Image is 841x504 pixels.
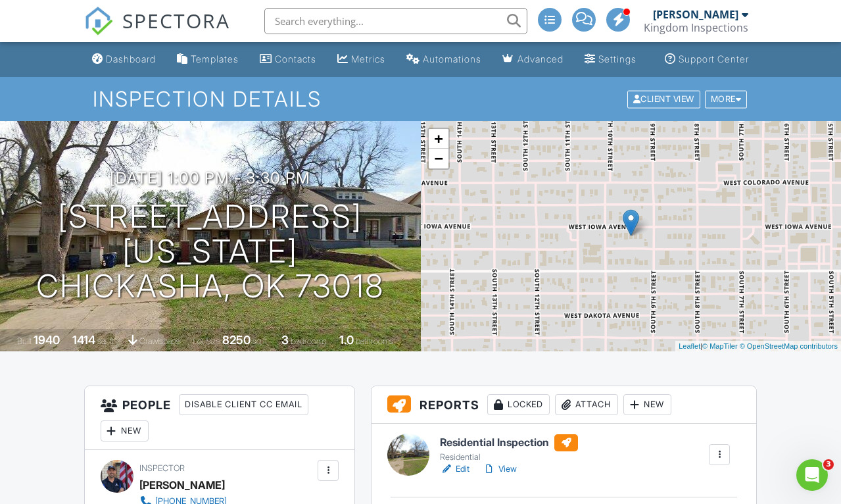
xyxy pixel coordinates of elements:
a: View [483,463,517,476]
a: Templates [172,47,244,72]
div: New [101,420,149,441]
span: bathrooms [356,336,393,346]
a: Zoom out [429,149,448,168]
a: Leaflet [679,342,700,350]
div: Automations [423,53,481,64]
h1: [STREET_ADDRESS][US_STATE] Chickasha, OK 73018 [21,199,400,303]
a: Advanced [497,47,569,72]
a: Dashboard [87,47,161,72]
div: Contacts [275,53,316,64]
span: crawlspace [139,336,180,346]
span: sq.ft. [252,336,269,346]
div: Settings [598,53,637,64]
a: Support Center [660,47,754,72]
span: Inspector [139,463,185,473]
input: Search everything... [264,8,527,34]
div: Kingdom Inspections [644,21,748,34]
iframe: Intercom live chat [796,459,828,491]
a: © MapTiler [702,342,738,350]
span: sq. ft. [97,336,116,346]
div: | [675,341,841,352]
div: 3 [281,333,289,347]
a: Settings [579,47,642,72]
h6: Residential Inspection [440,434,578,451]
h3: Reports [372,386,756,424]
a: © OpenStreetMap contributors [740,342,838,350]
a: Zoom in [429,129,448,149]
div: [PERSON_NAME] [653,8,738,21]
div: 1.0 [339,333,354,347]
a: Metrics [332,47,391,72]
a: Contacts [254,47,322,72]
div: Dashboard [106,53,156,64]
div: [PERSON_NAME] [139,475,225,495]
div: Disable Client CC Email [179,394,308,415]
div: Advanced [517,53,564,64]
h3: [DATE] 1:00 pm - 3:30 pm [110,169,310,187]
div: Client View [627,90,700,108]
img: The Best Home Inspection Software - Spectora [84,7,113,36]
span: Lot Size [193,336,220,346]
div: 1940 [34,333,60,347]
h1: Inspection Details [93,88,749,111]
div: 8250 [222,333,251,347]
span: 3 [823,459,834,470]
div: New [623,394,671,415]
span: bedrooms [291,336,327,346]
h3: People [85,386,354,450]
a: Client View [626,93,704,103]
div: Residential [440,452,578,463]
div: 1414 [72,333,95,347]
div: Locked [487,394,550,415]
div: Attach [555,394,618,415]
div: More [705,90,748,108]
div: Templates [191,53,239,64]
div: Support Center [679,53,749,64]
div: Metrics [351,53,385,64]
span: Built [17,336,32,346]
a: Automations (Advanced) [401,47,487,72]
span: SPECTORA [122,7,230,34]
a: Residential Inspection Residential [440,434,578,463]
a: Edit [440,463,469,476]
a: SPECTORA [84,18,230,45]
